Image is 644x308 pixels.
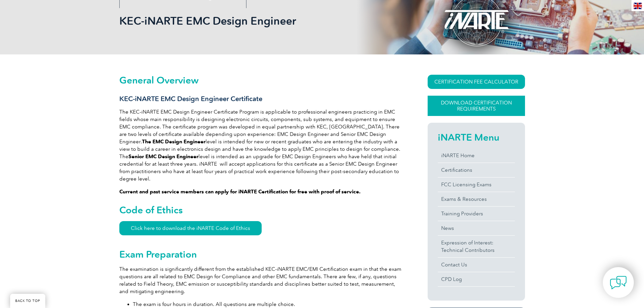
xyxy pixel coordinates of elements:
[133,301,403,308] li: The exam is four hours in duration. All questions are multiple choice.
[438,132,515,143] h2: iNARTE Menu
[119,14,379,27] h1: KEC-iNARTE EMC Design Engineer
[438,148,515,163] a: iNARTE Home
[128,153,198,160] strong: Senior EMC Design Engineer
[438,236,515,257] a: Expression of Interest:Technical Contributors
[119,205,403,215] h2: Code of Ethics
[119,189,361,195] strong: Current and past service members can apply for iNARTE Certification for free with proof of service.
[610,274,627,291] img: contact-chat.png
[142,139,206,145] strong: The EMC Design Engineer
[10,294,45,308] a: BACK TO TOP
[438,272,515,286] a: CPD Log
[438,258,515,272] a: Contact Us
[428,96,525,116] a: Download Certification Requirements
[119,108,403,183] p: The KEC-iNARTE EMC Design Engineer Certificate Program is applicable to professional engineers pr...
[634,3,642,9] img: en
[119,249,403,260] h2: Exam Preparation
[438,163,515,177] a: Certifications
[438,207,515,221] a: Training Providers
[438,177,515,192] a: FCC Licensing Exams
[119,75,403,86] h2: General Overview
[119,221,262,235] a: Click here to download the iNARTE Code of Ethics
[119,95,403,103] h3: KEC-iNARTE EMC Design Engineer Certificate
[438,221,515,235] a: News
[438,192,515,206] a: Exams & Resources
[119,265,403,295] p: The examination is significantly different from the established KEC-iNARTE EMC/EMI Certification ...
[428,75,525,89] a: CERTIFICATION FEE CALCULATOR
